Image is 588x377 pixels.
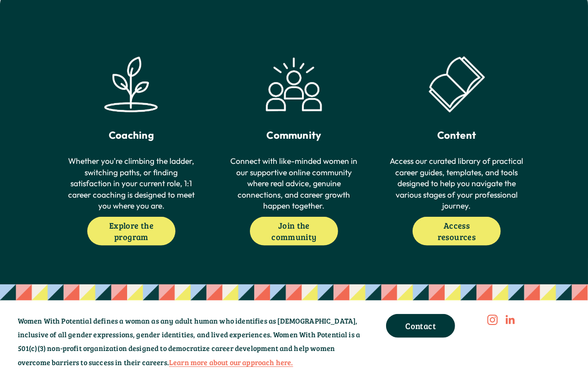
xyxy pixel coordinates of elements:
p: Whether you're climbing the ladder, switching paths, or finding satisfaction in your current role... [64,156,198,212]
p: Connect with like-minded women in our supportive online community where real advice, genuine conn... [227,156,361,212]
a: Contact [386,314,455,338]
code: Women With Potential defines a woman as any adult human who identifies as [DEMOGRAPHIC_DATA], inc... [18,316,362,367]
strong: Coaching [109,129,154,141]
a: Join the community [250,217,338,246]
a: Explore the program [87,217,175,246]
a: Learn more about our approach here. [169,356,293,369]
strong: Community [266,129,321,141]
a: Access resources [413,217,500,246]
a: LinkedIn [504,314,515,325]
strong: Content [437,129,477,141]
p: Access our curated library of practical career guides, templates, and tools designed to help you ... [389,156,524,212]
a: Instagram [487,314,498,325]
